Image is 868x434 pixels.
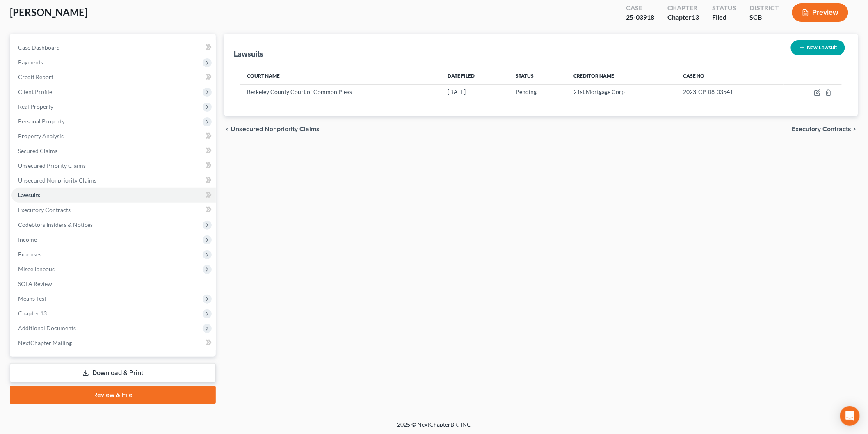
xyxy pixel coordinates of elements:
[18,118,65,125] span: Personal Property
[792,3,848,22] button: Preview
[11,144,216,158] a: Secured Claims
[18,147,57,154] span: Secured Claims
[683,88,733,95] span: 2023-CP-08-03541
[712,3,736,13] div: Status
[516,73,534,79] span: Status
[11,129,216,144] a: Property Analysis
[18,295,46,302] span: Means Test
[840,406,860,426] div: Open Intercom Messenger
[712,13,736,22] div: Filed
[18,44,60,51] span: Case Dashboard
[626,13,654,22] div: 25-03918
[18,265,55,272] span: Miscellaneous
[667,13,699,22] div: Chapter
[11,276,216,291] a: SOFA Review
[224,126,231,132] i: chevron_left
[18,162,86,169] span: Unsecured Priority Claims
[852,126,858,132] i: chevron_right
[11,173,216,188] a: Unsecured Nonpriority Claims
[448,88,466,95] span: [DATE]
[18,103,53,110] span: Real Property
[791,40,845,55] button: New Lawsuit
[11,158,216,173] a: Unsecured Priority Claims
[10,386,216,404] a: Review & File
[18,280,52,287] span: SOFA Review
[231,126,320,132] span: Unsecured Nonpriority Claims
[11,40,216,55] a: Case Dashboard
[692,13,699,21] span: 13
[18,221,93,228] span: Codebtors Insiders & Notices
[11,203,216,217] a: Executory Contracts
[18,192,40,199] span: Lawsuits
[18,206,71,213] span: Executory Contracts
[18,88,52,95] span: Client Profile
[667,3,699,13] div: Chapter
[224,126,320,132] button: chevron_left Unsecured Nonpriority Claims
[11,70,216,85] a: Credit Report
[18,339,72,346] span: NextChapter Mailing
[18,177,96,184] span: Unsecured Nonpriority Claims
[18,59,43,66] span: Payments
[516,88,537,95] span: Pending
[247,73,280,79] span: Court Name
[792,126,858,132] button: Executory Contracts chevron_right
[749,13,779,22] div: SCB
[18,251,41,258] span: Expenses
[448,73,475,79] span: Date Filed
[18,324,76,331] span: Additional Documents
[683,73,704,79] span: Case No
[18,310,47,317] span: Chapter 13
[10,6,87,18] span: [PERSON_NAME]
[18,73,53,80] span: Credit Report
[10,363,216,383] a: Download & Print
[11,188,216,203] a: Lawsuits
[18,236,37,243] span: Income
[11,336,216,350] a: NextChapter Mailing
[749,3,779,13] div: District
[574,88,625,95] span: 21st Mortgage Corp
[18,132,64,139] span: Property Analysis
[247,88,352,95] span: Berkeley County Court of Common Pleas
[792,126,852,132] span: Executory Contracts
[234,49,263,59] div: Lawsuits
[626,3,654,13] div: Case
[574,73,614,79] span: Creditor Name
